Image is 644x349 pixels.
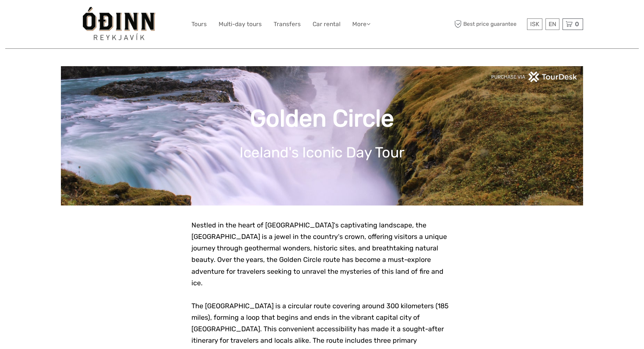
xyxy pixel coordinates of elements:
[530,21,539,28] span: ISK
[545,18,559,30] div: EN
[191,19,207,29] a: Tours
[491,71,578,82] img: PurchaseViaTourDeskwhite.png
[81,5,157,43] img: General Info:
[71,104,573,133] h1: Golden Circle
[274,19,301,29] a: Transfers
[71,144,573,161] h1: Iceland's Iconic Day Tour
[313,19,340,29] a: Car rental
[219,19,262,29] a: Multi-day tours
[453,18,525,30] span: Best price guarantee
[574,21,580,28] span: 0
[191,221,447,287] span: Nestled in the heart of [GEOGRAPHIC_DATA]'s captivating landscape, the [GEOGRAPHIC_DATA] is a jew...
[352,19,370,29] a: More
